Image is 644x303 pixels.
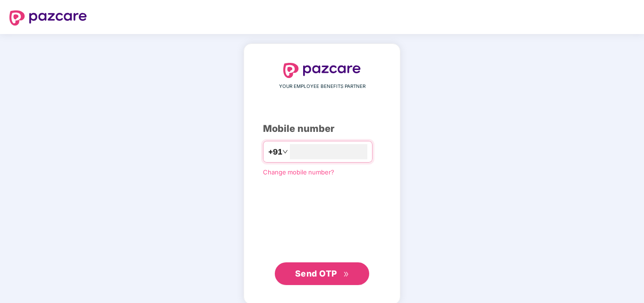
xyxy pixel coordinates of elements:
[283,63,361,78] img: logo
[279,83,365,90] span: YOUR EMPLOYEE BENEFITS PARTNER
[268,146,282,158] span: +91
[9,10,87,26] img: logo
[263,168,334,176] a: Change mobile number?
[263,121,381,136] div: Mobile number
[275,262,369,285] button: Send OTPdouble-right
[343,271,349,277] span: double-right
[282,149,288,155] span: down
[295,268,337,278] span: Send OTP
